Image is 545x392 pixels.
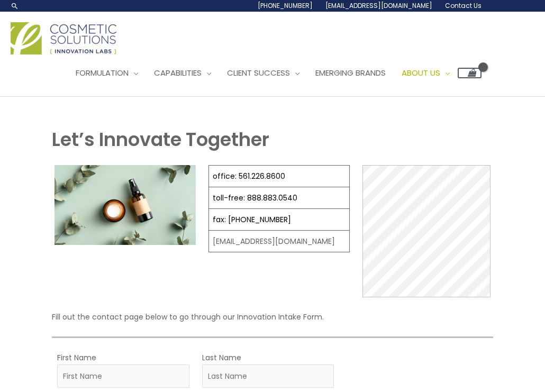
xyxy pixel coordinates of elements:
[213,193,297,203] a: toll-free: 888.883.0540
[54,165,196,244] img: Contact page image for private label skincare manufacturer Cosmetic solutions shows a skin care b...
[202,351,241,364] label: Last Name
[52,126,269,152] strong: Let’s Innovate Together
[11,2,19,10] a: Search icon link
[68,57,146,89] a: Formulation
[219,57,307,89] a: Client Success
[307,57,394,89] a: Emerging Brands
[325,1,432,10] span: [EMAIL_ADDRESS][DOMAIN_NAME]
[258,1,313,10] span: [PHONE_NUMBER]
[60,57,482,89] nav: Site Navigation
[458,68,482,78] a: View Shopping Cart, empty
[202,364,334,388] input: Last Name
[146,57,219,89] a: Capabilities
[76,67,129,78] span: Formulation
[394,57,458,89] a: About Us
[227,67,290,78] span: Client Success
[11,22,116,54] img: Cosmetic Solutions Logo
[208,231,349,252] td: [EMAIL_ADDRESS][DOMAIN_NAME]
[57,364,189,388] input: First Name
[213,171,285,181] a: office: 561.226.8600
[315,67,386,78] span: Emerging Brands
[57,351,96,364] label: First Name
[213,214,291,225] a: fax: [PHONE_NUMBER]
[154,67,202,78] span: Capabilities
[445,1,482,10] span: Contact Us
[402,67,440,78] span: About Us
[52,310,494,324] p: Fill out the contact page below to go through our Innovation Intake Form.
